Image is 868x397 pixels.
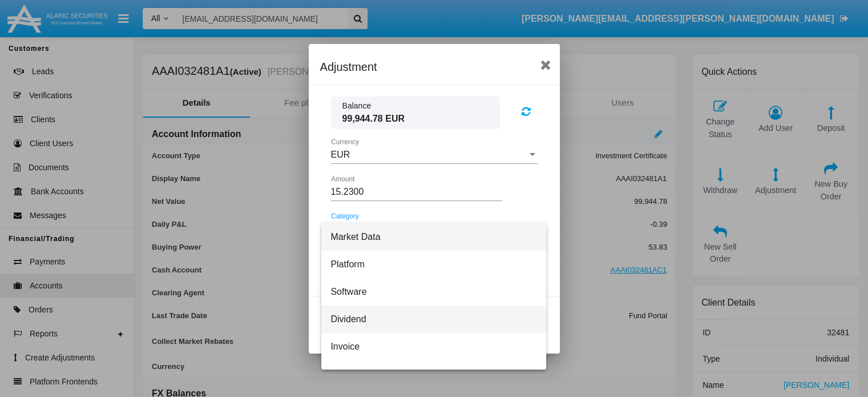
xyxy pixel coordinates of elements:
[330,223,537,251] span: Market Data
[330,251,537,278] span: Platform
[330,306,537,333] span: Dividend
[330,333,537,360] span: Invoice
[330,278,537,306] span: Software
[330,360,537,388] span: Miscellaneous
